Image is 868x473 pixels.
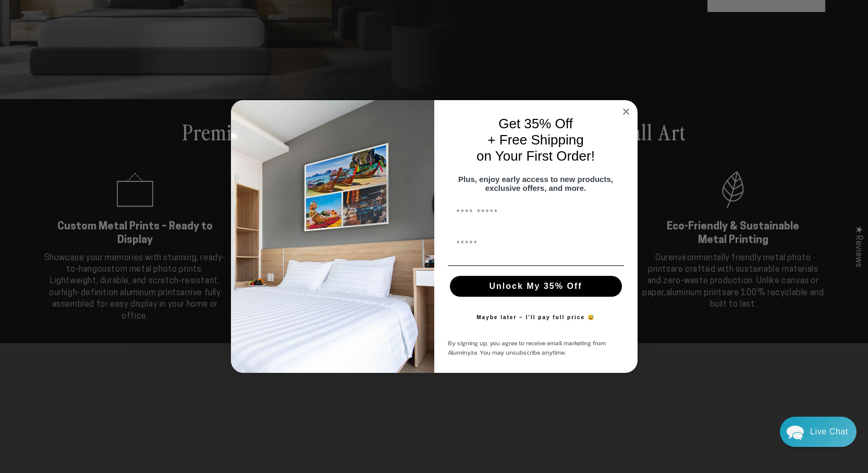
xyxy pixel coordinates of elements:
[448,338,606,357] span: By signing up, you agree to receive email marketing from Aluminyze. You may unsubscribe anytime.
[620,105,632,118] button: Close dialog
[231,100,434,373] img: 728e4f65-7e6c-44e2-b7d1-0292a396982f.jpeg
[487,132,583,148] span: + Free Shipping
[810,417,848,447] div: Contact Us Directly
[780,417,857,447] div: Chat widget toggle
[450,276,622,297] button: Unlock My 35% Off
[471,307,600,328] button: Maybe later – I’ll pay full price 😅
[458,175,613,192] span: Plus, enjoy early access to new products, exclusive offers, and more.
[476,148,595,164] span: on Your First Order!
[498,116,573,131] span: Get 35% Off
